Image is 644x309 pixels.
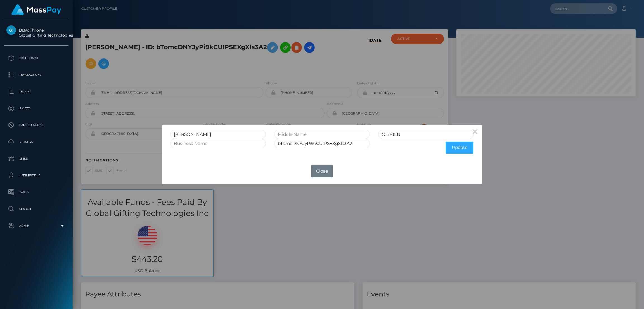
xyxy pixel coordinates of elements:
[311,165,333,177] button: Close
[6,138,66,146] p: Batches
[6,205,66,213] p: Search
[6,104,66,113] p: Payees
[378,130,474,139] input: Last Name
[170,139,266,148] input: Business Name
[6,71,66,79] p: Transactions
[274,130,370,139] input: Middle Name
[6,188,66,196] p: Taxes
[6,25,16,35] img: Global Gifting Technologies Inc
[6,121,66,129] p: Cancellations
[4,28,68,38] span: DBA: Throne Global Gifting Technologies Inc
[11,4,61,15] img: MassPay Logo
[170,130,266,139] input: First Name
[6,222,66,230] p: Admin
[446,142,473,154] button: Update
[274,139,370,148] input: Internal User Id
[6,54,66,62] p: Dashboard
[468,125,482,138] button: Close this dialog
[6,154,66,163] p: Links
[6,171,66,180] p: User Profile
[6,87,66,96] p: Ledger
